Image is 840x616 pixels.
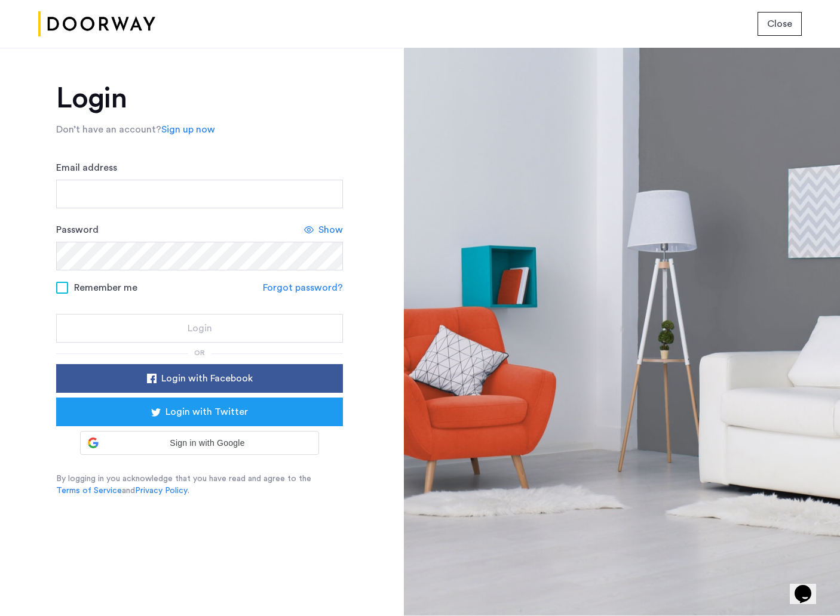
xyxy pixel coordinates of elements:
[56,485,122,497] a: Terms of Service
[767,17,792,31] span: Close
[56,223,99,237] label: Password
[165,405,248,419] span: Login with Twitter
[74,281,137,295] span: Remember me
[758,12,802,36] button: button
[80,431,319,455] div: Sign in with Google
[194,349,205,356] span: or
[56,84,343,113] h1: Login
[38,2,155,47] img: logo
[135,485,188,497] a: Privacy Policy
[56,473,343,497] p: By logging in you acknowledge that you have read and agree to the and .
[56,125,161,134] span: Don’t have an account?
[318,223,343,237] span: Show
[56,161,117,175] label: Email address
[103,437,311,449] span: Sign in with Google
[56,314,343,343] button: button
[56,364,343,393] button: button
[161,371,253,386] span: Login with Facebook
[790,568,828,604] iframe: chat widget
[56,398,343,426] button: button
[161,122,215,137] a: Sign up now
[188,321,212,335] span: Login
[263,281,343,295] a: Forgot password?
